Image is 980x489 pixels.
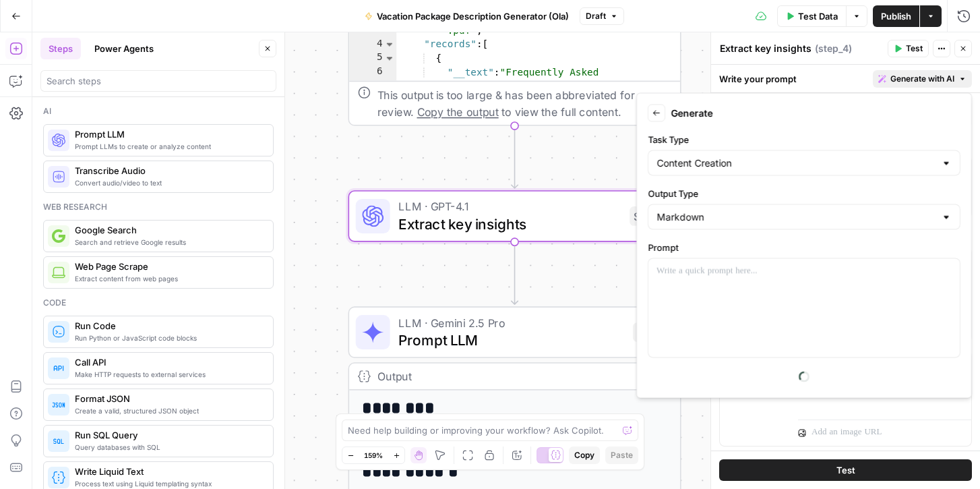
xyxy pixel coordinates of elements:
[873,70,972,88] button: Generate with AI
[398,329,624,351] span: Prompt LLM
[586,10,606,22] span: Draft
[815,42,852,55] span: ( step_4 )
[75,223,262,237] span: Google Search
[349,52,396,66] div: 5
[75,141,262,152] span: Prompt LLMs to create or analyze content
[348,190,681,242] div: LLM · GPT-4.1Extract key insightsStep 4
[398,198,621,215] span: LLM · GPT-4.1
[75,127,262,141] span: Prompt LLM
[86,38,162,59] button: Power Agents
[512,242,518,304] g: Edge from step_4 to step_1
[512,126,518,188] g: Edge from step_3 to step_4
[75,237,262,248] span: Search and retrieve Google results
[711,65,980,92] div: Write your prompt
[47,74,270,88] input: Search steps
[75,478,262,489] span: Process text using Liquid templating syntax
[656,210,936,224] input: Markdown
[357,5,577,27] button: Vacation Package Description Generator (Ola)
[633,322,671,342] div: Step 1
[349,38,396,52] div: 4
[873,5,919,27] button: Publish
[777,5,846,27] button: Test Data
[384,38,396,52] span: Toggle code folding, rows 4 through 8
[75,260,262,273] span: Web Page Scrape
[75,428,262,442] span: Run SQL Query
[75,405,262,416] span: Create a valid, structured JSON object
[377,86,672,121] div: This output is too large & has been abbreviated for review. to view the full content.
[611,449,633,461] span: Paste
[75,465,262,478] span: Write Liquid Text
[377,368,622,385] div: Output
[377,9,569,23] span: Vacation Package Description Generator (Ola)
[720,42,811,55] textarea: Extract key insights
[890,73,954,85] span: Generate with AI
[719,459,972,481] button: Test
[888,40,929,57] button: Test
[906,42,923,55] span: Test
[720,351,787,446] div: assistant
[574,449,594,461] span: Copy
[384,52,396,66] span: Toggle code folding, rows 5 through 7
[798,9,838,23] span: Test Data
[648,133,960,146] label: Task Type
[75,164,262,177] span: Transcribe Audio
[417,105,499,118] span: Copy the output
[636,93,972,399] div: Generate with AI
[580,7,624,25] button: Draft
[648,105,960,122] div: Generate
[43,297,274,309] div: Code
[75,319,262,333] span: Run Code
[75,355,262,369] span: Call API
[364,450,383,461] span: 159%
[398,213,621,235] span: Extract key insights
[569,447,600,464] button: Copy
[648,187,960,200] label: Output Type
[75,392,262,405] span: Format JSON
[398,314,624,331] span: LLM · Gemini 2.5 Pro
[43,201,274,213] div: Web research
[43,105,274,117] div: Ai
[630,206,671,226] div: Step 4
[75,273,262,284] span: Extract content from web pages
[40,38,81,59] button: Steps
[648,241,960,254] label: Prompt
[836,463,855,477] span: Test
[75,177,262,188] span: Convert audio/video to text
[656,156,936,170] input: Content Creation
[881,9,911,23] span: Publish
[75,442,262,453] span: Query databases with SQL
[75,333,262,343] span: Run Python or JavaScript code blocks
[605,447,638,464] button: Paste
[75,369,262,380] span: Make HTTP requests to external services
